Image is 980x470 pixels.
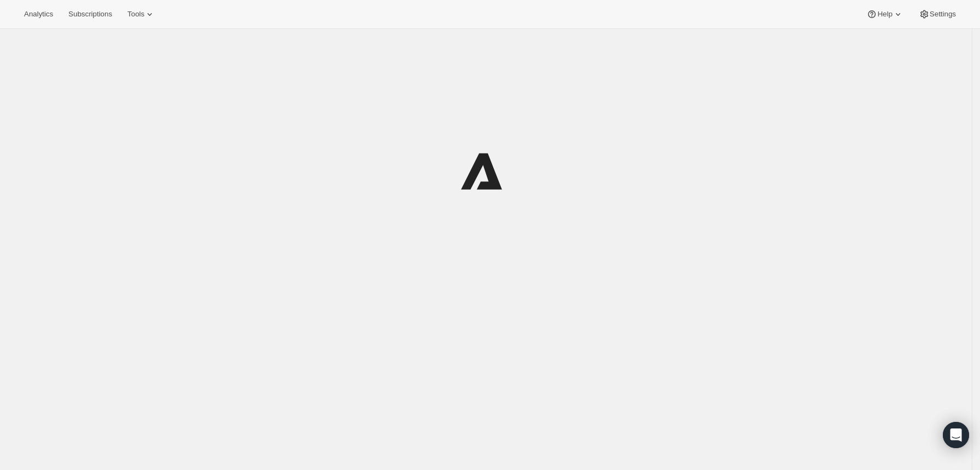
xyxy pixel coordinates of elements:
[68,10,112,19] span: Subscriptions
[912,7,963,22] button: Settings
[121,7,162,22] button: Tools
[877,10,892,19] span: Help
[17,7,60,22] button: Analytics
[127,10,144,19] span: Tools
[860,7,910,22] button: Help
[943,422,969,448] div: Open Intercom Messenger
[24,10,53,19] span: Analytics
[930,10,956,19] span: Settings
[62,7,119,22] button: Subscriptions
